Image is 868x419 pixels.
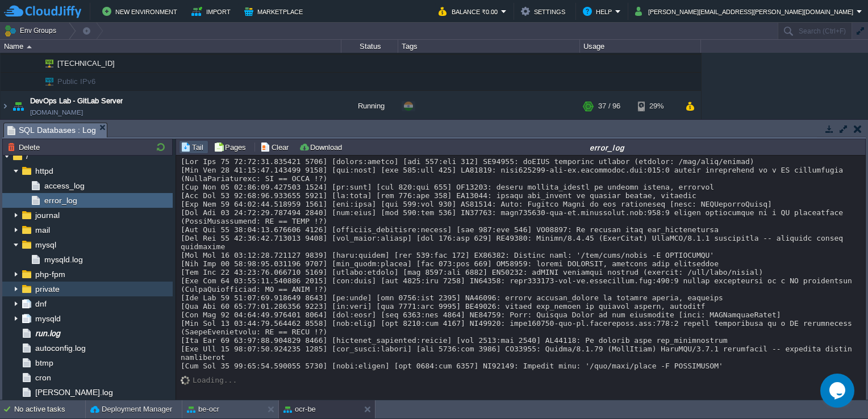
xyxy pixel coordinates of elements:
[42,254,85,265] a: mysqld.log
[30,107,83,118] a: [DOMAIN_NAME]
[299,142,345,152] button: Download
[56,73,97,90] span: Public IPv6
[4,5,81,19] img: CloudJiffy
[33,313,62,324] a: mysqld
[27,45,32,48] img: AMDAwAAAACH5BAEAAAAALAAAAAABAAEAAAICRAEAOw==
[350,143,864,152] div: error_log
[33,284,61,294] a: private
[37,55,53,72] img: AMDAwAAAACH5BAEAAAAALAAAAAABAAEAAAICRAEAOw==
[341,91,398,121] div: Running
[56,55,116,72] span: [TECHNICAL_ID]
[638,91,675,121] div: 29%
[14,400,85,418] div: No active tasks
[1,40,341,53] div: Name
[187,404,219,415] button: be-ocr
[33,225,52,235] a: mail
[10,91,26,121] img: AMDAwAAAACH5BAEAAAAALAAAAAABAAEAAAICRAEAOw==
[214,142,249,152] button: Pages
[33,343,87,353] a: autoconfig.log
[42,195,79,206] a: error_log
[521,5,569,18] button: Settings
[24,151,30,161] a: /
[342,40,398,53] div: Status
[33,210,61,220] a: journal
[193,376,237,384] div: Loading...
[102,5,181,18] button: New Environment
[31,55,37,72] img: AMDAwAAAACH5BAEAAAAALAAAAAABAAEAAAICRAEAOw==
[33,372,53,383] a: cron
[7,142,43,152] button: Delete
[439,5,501,18] button: Balance ₹0.00
[399,40,579,53] div: Tags
[181,376,193,385] img: AMDAwAAAACH5BAEAAAAALAAAAAABAAEAAAICRAEAOw==
[37,73,53,90] img: AMDAwAAAACH5BAEAAAAALAAAAAABAAEAAAICRAEAOw==
[4,23,60,39] button: Env Groups
[33,387,115,397] a: [PERSON_NAME].log
[33,269,67,279] a: php-fpm
[56,59,116,68] a: [TECHNICAL_ID]
[42,181,86,191] a: access_log
[33,166,55,176] a: httpd
[33,299,48,309] a: dnf
[33,358,55,368] a: btmp
[30,95,123,107] a: DevOps Lab - GitLab Server
[33,328,62,338] a: run.log
[1,91,10,121] img: AMDAwAAAACH5BAEAAAAALAAAAAABAAEAAAICRAEAOw==
[283,404,316,415] button: ocr-be
[583,5,615,18] button: Help
[33,240,58,250] a: mysql
[244,5,306,18] button: Marketplace
[181,157,862,370] div: [Lor Ips 75 72:72:31.835421 5706] [dolors:ametco] [adi 557:eli 312] SE94955: doEIUS temporinc utl...
[260,142,292,152] button: Clear
[181,142,207,152] button: Tail
[31,73,37,90] img: AMDAwAAAACH5BAEAAAAALAAAAAABAAEAAAICRAEAOw==
[598,91,620,121] div: 37 / 96
[7,123,96,137] span: SQL Databases : Log
[581,40,700,53] div: Usage
[90,404,172,415] button: Deployment Manager
[635,5,857,18] button: [PERSON_NAME][EMAIL_ADDRESS][PERSON_NAME][DOMAIN_NAME]
[820,374,857,408] iframe: chat widget
[191,5,234,18] button: Import
[56,77,97,86] a: Public IPv6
